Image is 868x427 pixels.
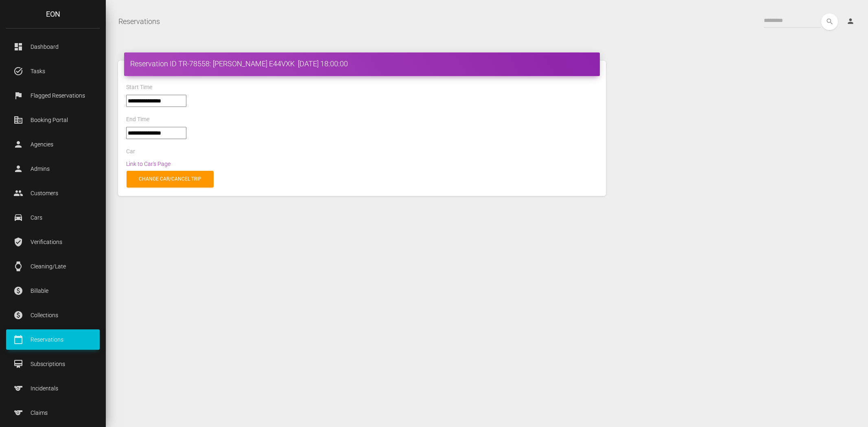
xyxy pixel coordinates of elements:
[6,256,100,277] a: watch Cleaning/Late
[6,403,100,423] a: sports Claims
[12,211,94,224] p: Cars
[6,110,100,130] a: corporate_fare Booking Portal
[6,134,100,155] a: person Agencies
[12,407,94,419] p: Claims
[6,354,100,374] a: card_membership Subscriptions
[6,207,100,228] a: drive_eta Cars
[821,13,838,30] button: search
[126,115,149,124] label: End Time
[6,85,100,106] a: flag Flagged Reservations
[12,309,94,321] p: Collections
[6,305,100,325] a: paid Collections
[12,41,94,53] p: Dashboard
[118,11,160,32] a: Reservations
[6,37,100,57] a: dashboard Dashboard
[127,171,214,187] a: Change car/cancel trip
[12,236,94,248] p: Verifications
[6,61,100,81] a: task_alt Tasks
[12,358,94,370] p: Subscriptions
[6,378,100,399] a: sports Incidentals
[6,232,100,252] a: verified_user Verifications
[840,13,862,30] a: person
[12,187,94,199] p: Customers
[130,59,594,69] h4: Reservation ID TR-78558: [PERSON_NAME] E44VXK [DATE] 18:00:00
[126,161,171,167] a: Link to Car's Page
[6,281,100,301] a: paid Billable
[6,183,100,203] a: people Customers
[12,89,94,102] p: Flagged Reservations
[12,333,94,346] p: Reservations
[6,329,100,350] a: calendar_today Reservations
[846,17,855,25] i: person
[12,65,94,77] p: Tasks
[12,260,94,272] p: Cleaning/Late
[12,163,94,175] p: Admins
[126,83,152,91] label: Start Time
[126,148,135,156] label: Car
[12,285,94,297] p: Billable
[6,159,100,179] a: person Admins
[12,138,94,150] p: Agencies
[12,114,94,126] p: Booking Portal
[12,382,94,394] p: Incidentals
